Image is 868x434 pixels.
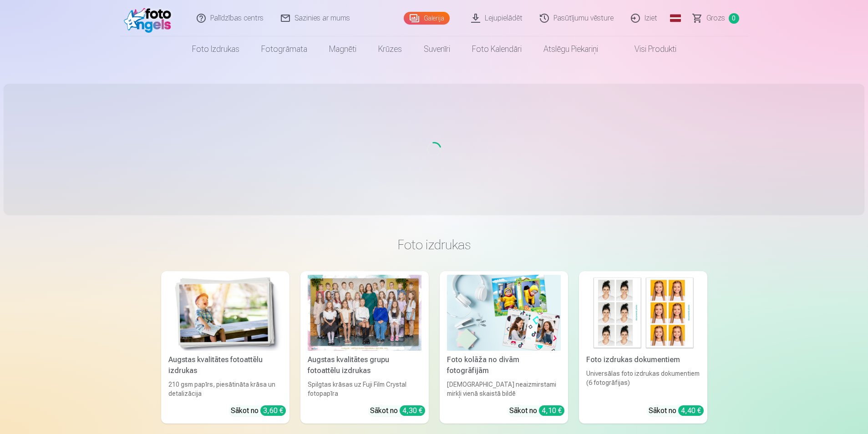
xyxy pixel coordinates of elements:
a: Foto izdrukas dokumentiemFoto izdrukas dokumentiemUniversālas foto izdrukas dokumentiem (6 fotogr... [579,271,707,424]
div: 4,10 € [539,405,564,416]
a: Foto kalendāri [461,36,533,62]
a: Magnēti [318,36,367,62]
div: 3,60 € [260,405,286,416]
a: Augstas kvalitātes fotoattēlu izdrukasAugstas kvalitātes fotoattēlu izdrukas210 gsm papīrs, piesā... [161,271,289,424]
div: Sākot no [649,405,704,416]
span: Grozs [706,13,725,24]
a: Atslēgu piekariņi [533,36,609,62]
a: Krūzes [367,36,413,62]
div: Sākot no [509,405,564,416]
div: Augstas kvalitātes grupu fotoattēlu izdrukas [304,354,425,376]
a: Foto kolāža no divām fotogrāfijāmFoto kolāža no divām fotogrāfijām[DEMOGRAPHIC_DATA] neaizmirstam... [440,271,568,424]
img: Foto kolāža no divām fotogrāfijām [447,275,561,351]
img: Foto izdrukas dokumentiem [586,275,700,351]
a: Augstas kvalitātes grupu fotoattēlu izdrukasSpilgtas krāsas uz Fuji Film Crystal fotopapīraSākot ... [300,271,429,424]
img: Augstas kvalitātes fotoattēlu izdrukas [168,275,282,351]
div: Spilgtas krāsas uz Fuji Film Crystal fotopapīra [304,380,425,398]
div: 4,40 € [678,405,704,416]
div: Sākot no [370,405,425,416]
a: Galerija [404,12,450,25]
div: Foto kolāža no divām fotogrāfijām [443,354,564,376]
div: Augstas kvalitātes fotoattēlu izdrukas [165,354,286,376]
div: 210 gsm papīrs, piesātināta krāsa un detalizācija [165,380,286,398]
div: Sākot no [231,405,286,416]
div: [DEMOGRAPHIC_DATA] neaizmirstami mirkļi vienā skaistā bildē [443,380,564,398]
div: Universālas foto izdrukas dokumentiem (6 fotogrāfijas) [583,369,704,398]
h3: Foto izdrukas [168,237,700,253]
a: Fotogrāmata [250,36,318,62]
span: 0 [729,13,739,24]
div: 4,30 € [400,405,425,416]
div: Foto izdrukas dokumentiem [583,354,704,365]
a: Foto izdrukas [181,36,250,62]
a: Suvenīri [413,36,461,62]
img: /fa1 [124,4,176,33]
a: Visi produkti [609,36,687,62]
